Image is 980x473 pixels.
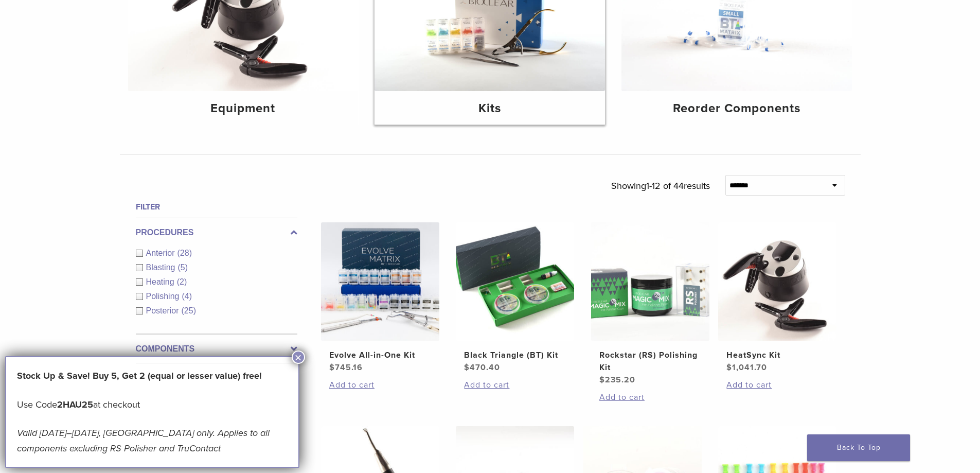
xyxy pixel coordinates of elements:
[292,351,305,364] button: Close
[464,362,500,373] bdi: 470.40
[136,343,297,355] label: Components
[726,349,828,361] h2: HeatSync Kit
[146,306,182,315] span: Posterior
[329,362,363,373] bdi: 745.16
[57,399,93,410] strong: 2HAU25
[17,370,262,381] strong: Stock Up & Save! Buy 5, Get 2 (equal or lesser value) free!
[182,306,196,315] span: (25)
[177,249,192,257] span: (28)
[146,263,178,272] span: Blasting
[136,99,350,118] h4: Equipment
[177,277,187,286] span: (2)
[17,427,270,454] em: Valid [DATE]–[DATE], [GEOGRAPHIC_DATA] only. Applies to all components excluding RS Polisher and ...
[599,349,701,374] h2: Rockstar (RS) Polishing Kit
[146,249,177,257] span: Anterior
[329,379,431,391] a: Add to cart: “Evolve All-in-One Kit”
[321,222,439,341] img: Evolve All-in-One Kit
[599,391,701,404] a: Add to cart: “Rockstar (RS) Polishing Kit”
[630,99,844,118] h4: Reorder Components
[464,362,470,373] span: $
[807,434,910,461] a: Back To Top
[136,226,297,239] label: Procedures
[146,292,182,301] span: Polishing
[726,362,767,373] bdi: 1,041.70
[456,222,574,341] img: Black Triangle (BT) Kit
[464,349,566,361] h2: Black Triangle (BT) Kit
[17,397,288,412] p: Use Code at checkout
[726,362,732,373] span: $
[329,349,431,361] h2: Evolve All-in-One Kit
[726,379,828,391] a: Add to cart: “HeatSync Kit”
[464,379,566,391] a: Add to cart: “Black Triangle (BT) Kit”
[177,263,188,272] span: (5)
[146,277,177,286] span: Heating
[591,222,710,386] a: Rockstar (RS) Polishing KitRockstar (RS) Polishing Kit $235.20
[329,362,335,373] span: $
[455,222,575,374] a: Black Triangle (BT) KitBlack Triangle (BT) Kit $470.40
[182,292,192,301] span: (4)
[599,375,635,385] bdi: 235.20
[136,201,297,213] h4: Filter
[383,99,597,118] h4: Kits
[718,222,838,374] a: HeatSync KitHeatSync Kit $1,041.70
[599,375,605,385] span: $
[611,175,710,197] p: Showing results
[320,222,440,374] a: Evolve All-in-One KitEvolve All-in-One Kit $745.16
[646,180,684,191] span: 1-12 of 44
[718,222,836,341] img: HeatSync Kit
[591,222,709,341] img: Rockstar (RS) Polishing Kit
